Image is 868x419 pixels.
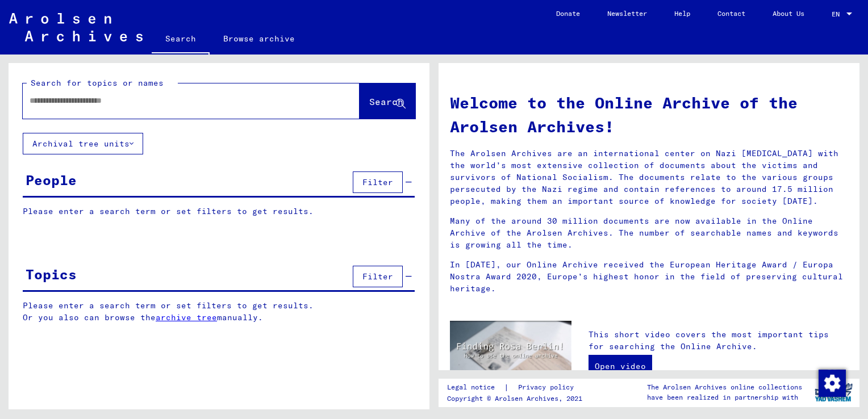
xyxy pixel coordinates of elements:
span: EN [832,10,844,18]
p: This short video covers the most important tips for searching the Online Archive. [589,329,848,353]
img: yv_logo.png [812,378,855,407]
p: have been realized in partnership with [647,392,802,403]
a: Search [152,25,210,55]
img: Change consent [819,370,846,397]
h1: Welcome to the Online Archive of the Arolsen Archives! [450,91,848,139]
p: The Arolsen Archives online collections [647,382,802,392]
a: Privacy policy [509,382,587,393]
a: Browse archive [210,25,308,52]
img: Arolsen_neg.svg [9,13,143,41]
button: Search [360,83,415,119]
button: Filter [353,171,403,193]
p: The Arolsen Archives are an international center on Nazi [MEDICAL_DATA] with the world’s most ext... [450,148,848,207]
div: Change consent [818,369,845,396]
p: Please enter a search term or set filters to get results. Or you also can browse the manually. [23,300,415,324]
span: Filter [362,271,393,282]
p: In [DATE], our Online Archive received the European Heritage Award / Europa Nostra Award 2020, Eu... [450,259,848,295]
div: Topics [26,264,77,284]
button: Filter [353,266,403,287]
p: Please enter a search term or set filters to get results. [23,206,415,217]
span: Search [369,96,403,107]
span: Filter [362,177,393,187]
a: archive tree [156,312,217,322]
button: Archival tree units [23,133,143,154]
mat-label: Search for topics or names [31,78,164,88]
a: Open video [589,355,652,378]
div: People [26,170,77,190]
p: Many of the around 30 million documents are now available in the Online Archive of the Arolsen Ar... [450,215,848,251]
div: | [447,382,587,393]
img: video.jpg [450,321,571,387]
a: Legal notice [447,382,504,393]
p: Copyright © Arolsen Archives, 2021 [447,393,587,404]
